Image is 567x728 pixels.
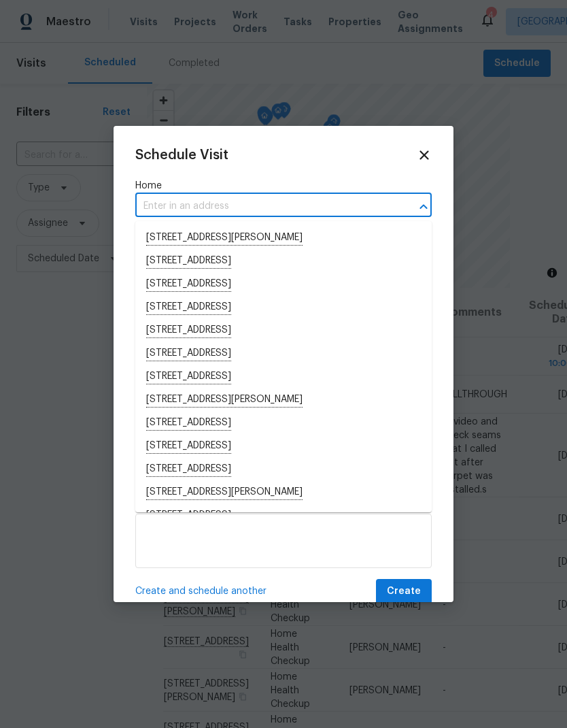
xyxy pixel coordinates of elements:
[135,179,432,193] label: Home
[135,196,394,217] input: Enter in an address
[387,583,421,600] span: Create
[414,197,433,216] button: Close
[135,584,267,598] span: Create and schedule another
[376,579,432,604] button: Create
[135,148,228,162] span: Schedule Visit
[417,148,432,163] span: Close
